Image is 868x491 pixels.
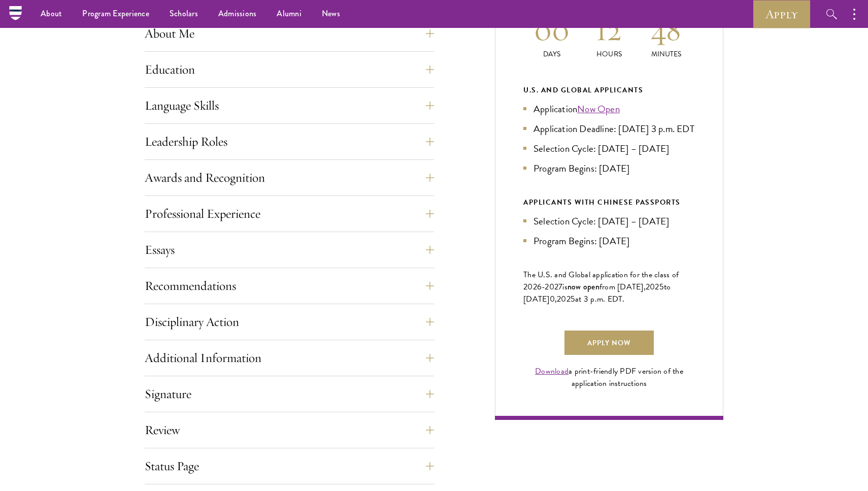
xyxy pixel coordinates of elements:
[523,234,695,248] li: Program Begins: [DATE]
[145,57,434,82] button: Education
[145,382,434,406] button: Signature
[571,293,575,305] span: 5
[523,141,695,156] li: Selection Cycle: [DATE] – [DATE]
[562,281,567,293] span: is
[567,281,599,292] span: now open
[145,274,434,298] button: Recommendations
[145,166,434,190] button: Awards and Recognition
[145,93,434,118] button: Language Skills
[523,49,581,59] p: Days
[145,129,434,154] button: Leadership Roles
[523,281,671,305] span: to [DATE]
[599,281,646,293] span: from [DATE],
[564,331,654,355] a: Apply Now
[145,21,434,46] button: About Me
[558,281,562,293] span: 7
[145,418,434,442] button: Review
[638,11,695,49] h2: 48
[581,49,638,59] p: Hours
[523,121,695,136] li: Application Deadline: [DATE] 3 p.m. EDT
[145,202,434,226] button: Professional Experience
[542,281,558,293] span: -202
[145,310,434,334] button: Disciplinary Action
[646,281,659,293] span: 202
[523,365,695,389] div: a print-friendly PDF version of the application instructions
[557,293,571,305] span: 202
[523,102,695,116] li: Application
[659,281,664,293] span: 5
[145,238,434,262] button: Essays
[523,11,581,49] h2: 00
[581,11,638,49] h2: 12
[145,346,434,370] button: Additional Information
[577,102,620,116] a: Now Open
[523,161,695,176] li: Program Begins: [DATE]
[535,365,569,377] a: Download
[638,49,695,59] p: Minutes
[523,214,695,228] li: Selection Cycle: [DATE] – [DATE]
[555,293,557,305] span: ,
[523,196,695,209] div: APPLICANTS WITH CHINESE PASSPORTS
[537,281,542,293] span: 6
[145,454,434,478] button: Status Page
[523,84,695,96] div: U.S. and Global Applicants
[575,293,625,305] span: at 3 p.m. EDT.
[523,269,679,293] span: The U.S. and Global application for the class of 202
[550,293,555,305] span: 0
